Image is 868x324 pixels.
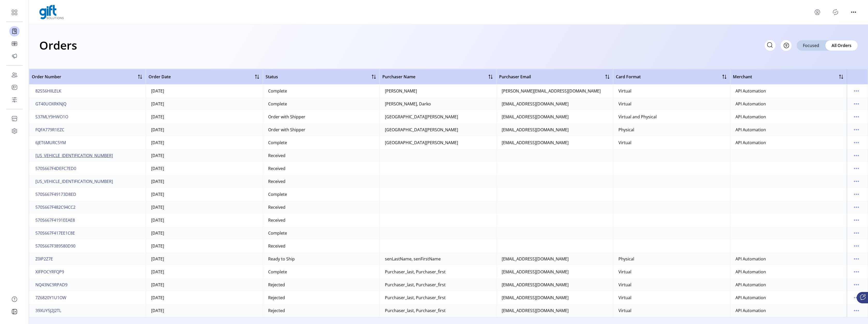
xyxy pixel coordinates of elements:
div: Virtual [618,101,631,107]
div: Complete [268,269,287,275]
td: [DATE] [146,214,262,227]
button: NQ43NC9RPAD9 [34,281,68,289]
span: Purchaser Name [382,74,415,80]
span: Card Format [616,74,641,80]
td: [DATE] [146,252,262,265]
td: [DATE] [146,149,262,162]
span: Order Number [32,74,61,80]
button: 570S667F4191EEAE8 [34,216,76,224]
button: Filter Button [781,40,792,51]
button: 570S667F389580D90 [34,242,76,250]
span: Purchaser Email [499,74,531,80]
span: FQFA779R1EZC [35,127,64,133]
div: Received [268,165,285,172]
button: XIFPOCYRFQP9 [34,268,65,276]
div: Physical [618,256,634,262]
td: [DATE] [146,136,262,149]
div: API Automation [735,282,766,288]
button: 570S667F482C94CC2 [34,203,76,211]
span: S37MLY9HWO1O [35,114,68,120]
div: Received [268,152,285,159]
button: menu [852,151,861,160]
div: API Automation [735,256,766,262]
button: menu [852,190,861,198]
button: 570S667F49173D8ED [34,190,77,198]
div: API Automation [735,295,766,301]
td: [DATE] [146,84,262,97]
div: Purchaser_last, Purchaser_first [385,295,446,301]
div: API Automation [735,101,766,107]
button: GT40UOXRKNJQ [34,100,67,108]
div: Virtual [618,295,631,301]
div: Physical [618,127,634,133]
button: menu [813,8,822,16]
button: Publisher Panel [831,8,840,16]
span: 82S56HIILELK [35,88,61,94]
button: menu [852,113,861,121]
div: [EMAIL_ADDRESS][DOMAIN_NAME] [502,256,569,262]
div: Purchaser_last, Purchaser_first [385,269,446,275]
div: [PERSON_NAME], Darko [385,101,431,107]
button: menu [852,268,861,276]
div: Rejected [268,295,285,301]
div: Focused [797,40,825,51]
div: API Automation [735,140,766,146]
td: [DATE] [146,278,262,291]
div: Rejected [268,282,285,288]
td: [DATE] [146,240,262,252]
span: Focused [803,42,819,49]
div: [EMAIL_ADDRESS][DOMAIN_NAME] [502,282,569,288]
span: Status [266,74,278,80]
span: GT40UOXRKNJQ [35,101,66,107]
td: [DATE] [146,110,262,123]
button: 570S667F417EE1C8E [34,229,76,237]
button: menu [852,164,861,173]
span: 570S667F4DEFC7ED0 [35,165,76,172]
td: [DATE] [146,227,262,240]
div: Order with Shipper [268,127,305,133]
img: logo [39,5,64,19]
td: [DATE] [146,265,262,278]
div: Virtual [618,269,631,275]
h1: Orders [39,36,77,54]
div: Received [268,217,285,223]
div: API Automation [735,269,766,275]
span: 7Z6820Y1U1OW [35,295,66,301]
div: API Automation [735,307,766,314]
button: 7Z6820Y1U1OW [34,294,67,302]
td: [DATE] [146,162,262,175]
span: [US_VEHICLE_IDENTIFICATION_NUMBER] [35,152,113,159]
div: Virtual [618,140,631,146]
span: XIFPOCYRFQP9 [35,269,64,275]
span: 570S667F482C94CC2 [35,204,75,210]
div: Purchaser_last, Purchaser_first [385,307,446,314]
span: 6JET6MURC5YM [35,140,66,146]
td: [DATE] [146,175,262,188]
div: Complete [268,191,287,197]
div: API Automation [735,114,766,120]
button: menu [852,242,861,250]
button: [US_VEHICLE_IDENTIFICATION_NUMBER] [34,151,114,160]
div: Complete [268,230,287,236]
span: 570S667F417EE1C8E [35,230,75,236]
div: Complete [268,88,287,94]
button: menu [852,294,861,302]
div: [EMAIL_ADDRESS][DOMAIN_NAME] [502,127,569,133]
div: senLastName, senFirstName [385,256,441,262]
div: [GEOGRAPHIC_DATA][PERSON_NAME] [385,140,458,146]
button: menu [852,177,861,186]
div: Complete [268,140,287,146]
div: Virtual [618,88,631,94]
button: menu [852,100,861,108]
div: Virtual [618,307,631,314]
button: [US_VEHICLE_IDENTIFICATION_NUMBER] [34,177,114,186]
div: Rejected [268,307,285,314]
div: [EMAIL_ADDRESS][DOMAIN_NAME] [502,295,569,301]
span: All Orders [832,42,851,49]
button: menu [852,306,861,315]
button: menu [852,216,861,224]
td: [DATE] [146,188,262,201]
div: [GEOGRAPHIC_DATA][PERSON_NAME] [385,127,458,133]
span: [US_VEHICLE_IDENTIFICATION_NUMBER] [35,178,113,184]
span: Order Date [149,74,171,80]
